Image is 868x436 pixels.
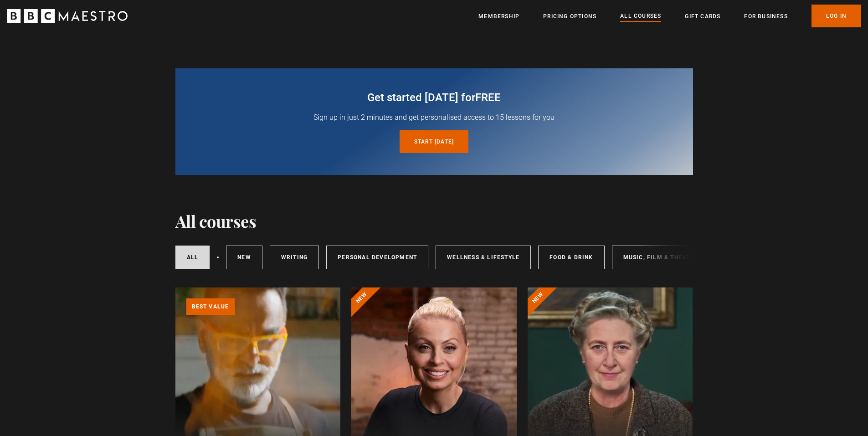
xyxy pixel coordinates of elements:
h2: Get started [DATE] for [197,90,671,105]
a: Music, Film & Theatre [612,246,709,269]
a: Start [DATE] [400,130,468,153]
a: Membership [478,12,519,21]
span: free [475,91,501,104]
a: Log In [812,5,861,27]
a: All [175,246,210,269]
a: Gift Cards [685,12,720,21]
nav: Primary [478,5,861,27]
p: Sign up in just 2 minutes and get personalised access to 15 lessons for you [197,112,671,123]
a: Writing [270,246,319,269]
a: Pricing Options [543,12,596,21]
a: Personal Development [326,246,428,269]
p: Best value [186,298,235,315]
a: All Courses [620,11,661,21]
a: New [226,246,262,269]
a: Wellness & Lifestyle [436,246,531,269]
h1: All courses [175,211,257,231]
svg: BBC Maestro [7,9,128,23]
a: For business [744,12,787,21]
a: Food & Drink [538,246,604,269]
